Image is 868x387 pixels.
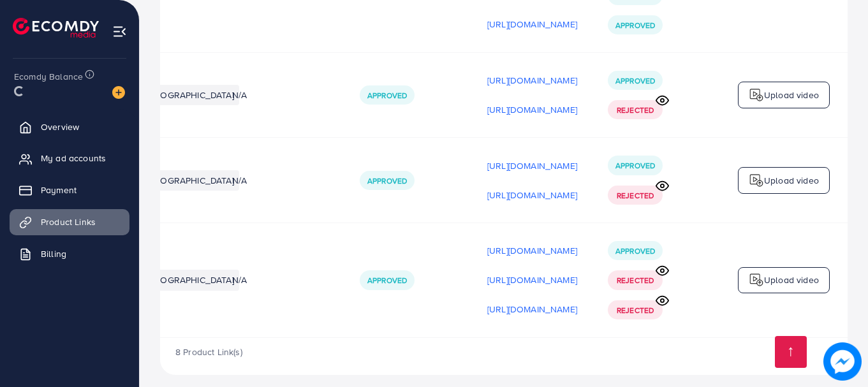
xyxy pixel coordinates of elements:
p: [URL][DOMAIN_NAME] [487,187,577,203]
span: My ad accounts [41,152,106,164]
span: Approved [615,20,655,31]
span: Ecomdy Balance [14,70,83,83]
span: Payment [41,184,77,196]
img: logo [749,87,764,103]
img: image [825,344,860,379]
span: N/A [232,89,247,101]
a: Payment [10,177,129,203]
span: Billing [41,247,66,260]
span: N/A [232,174,247,187]
p: Upload video [764,272,819,288]
img: logo [13,18,99,38]
img: logo [749,272,764,288]
a: Billing [10,241,129,267]
p: [URL][DOMAIN_NAME] [487,17,577,32]
p: Upload video [764,173,819,188]
span: Overview [41,120,79,133]
p: [URL][DOMAIN_NAME] [487,272,577,288]
p: [URL][DOMAIN_NAME] [487,158,577,173]
span: Approved [367,90,407,101]
li: [GEOGRAPHIC_DATA] [142,270,239,290]
span: 8 Product Link(s) [175,346,242,358]
a: My ad accounts [10,145,129,171]
img: logo [749,173,764,188]
span: Approved [615,160,655,171]
span: Rejected [617,305,654,316]
p: [URL][DOMAIN_NAME] [487,243,577,258]
span: Approved [615,75,655,86]
span: Rejected [617,105,654,115]
p: [URL][DOMAIN_NAME] [487,302,577,317]
span: Product Links [41,215,96,228]
p: Upload video [764,87,819,103]
img: image [112,86,125,99]
p: [URL][DOMAIN_NAME] [487,73,577,88]
li: [GEOGRAPHIC_DATA] [142,170,239,191]
span: Approved [367,175,407,186]
a: Product Links [10,209,129,235]
img: menu [112,24,127,39]
a: Overview [10,114,129,140]
span: N/A [232,274,247,286]
span: Rejected [617,190,654,201]
li: [GEOGRAPHIC_DATA] [142,85,239,105]
p: [URL][DOMAIN_NAME] [487,102,577,117]
span: Approved [367,275,407,286]
span: Approved [615,245,655,256]
span: Rejected [617,275,654,286]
